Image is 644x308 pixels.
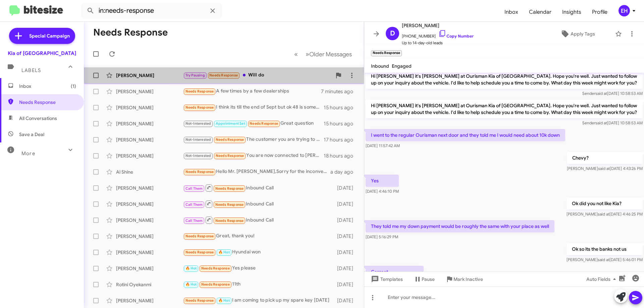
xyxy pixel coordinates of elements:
p: Ok so its the banks not us [567,243,643,255]
span: Not-Interested [185,153,211,158]
span: 🔥 Hot [218,250,230,254]
div: [DATE] [334,281,359,288]
span: More [21,150,35,157]
div: [DATE] [334,249,359,256]
div: [PERSON_NAME] [116,217,183,224]
span: Not-Interested [185,121,211,126]
span: [PERSON_NAME] [DATE] 5:46:01 PM [567,257,643,262]
span: Needs Response [209,73,238,77]
div: 17 hours ago [324,136,359,143]
a: Copy Number [438,34,474,39]
a: Inbox [499,2,524,22]
div: Inbound Call [183,216,334,224]
span: Needs Response [201,266,230,270]
span: Needs Response [201,282,230,287]
div: [PERSON_NAME] [116,201,183,207]
span: Try Pausing [185,73,205,77]
div: [DATE] [334,217,359,224]
button: Pause [408,273,440,285]
div: [DATE] [334,185,359,191]
span: [PERSON_NAME] [DATE] 4:46:25 PM [567,211,643,217]
span: Needs Response [185,298,214,303]
div: A few times by a few dealerships [183,87,321,95]
div: [PERSON_NAME] [116,104,183,111]
input: Search [81,3,222,19]
span: said at [595,91,607,96]
button: EH [613,5,637,16]
span: Needs Response [216,137,244,142]
div: [DATE] [334,233,359,240]
p: Correct A trax they wanted 7k [366,266,424,285]
div: [PERSON_NAME] [116,120,183,127]
span: Inbound [371,63,389,69]
a: Special Campaign [9,28,75,44]
span: Needs Response [216,153,244,158]
span: Needs Response [185,250,214,254]
p: Chevy? [567,152,643,164]
span: 🔥 Hot [185,266,197,270]
span: Up to 14-day-old leads [402,40,474,46]
div: Al Shine [116,169,183,175]
span: [DATE] 11:57:42 AM [366,143,400,148]
span: Needs Response [185,170,214,174]
span: said at [595,120,607,125]
span: 🔥 Hot [218,298,230,303]
span: Needs Response [215,219,244,223]
div: You are now connected to [PERSON_NAME], please resend any previous messages meant for the custome... [183,152,324,160]
nav: Page navigation example [290,47,356,61]
div: [PERSON_NAME] [116,249,183,256]
div: Inbound Call [183,200,334,208]
span: Older Messages [309,51,352,58]
p: Hi [PERSON_NAME] it's [PERSON_NAME] at Ourisman Kia of [GEOGRAPHIC_DATA]. Hope you're well. Just ... [366,70,643,89]
span: Call Them [185,186,203,191]
span: [PHONE_NUMBER] [402,29,474,40]
div: Inbound Call [183,184,334,192]
button: Auto Fields [581,273,624,285]
span: Call Them [185,219,203,223]
p: Hi [PERSON_NAME] it's [PERSON_NAME] at Ourisman Kia of [GEOGRAPHIC_DATA]. Hope you're well. Just ... [366,100,643,118]
span: Needs Response [215,186,244,191]
div: [PERSON_NAME] [116,185,183,191]
span: said at [598,166,610,171]
div: [PERSON_NAME] [116,233,183,240]
span: (1) [71,83,76,89]
a: Profile [587,2,613,22]
div: [PERSON_NAME] [116,88,183,95]
a: Insights [557,2,587,22]
span: [DATE] 4:46:10 PM [366,189,399,194]
button: Next [302,47,356,61]
button: Templates [364,273,408,285]
span: Needs Response [250,121,278,126]
div: Great, thank you! [183,232,334,240]
div: Rotini Oyekanmi [116,281,183,288]
button: Mark Inactive [440,273,488,285]
div: [PERSON_NAME] [116,297,183,304]
span: Needs Response [19,99,76,106]
span: All Conversations [19,115,57,122]
span: » [306,50,309,58]
span: said at [598,257,609,262]
span: Special Campaign [29,33,70,39]
span: Templates [370,273,403,285]
div: 18 hours ago [324,152,359,159]
span: Calendar [524,2,557,22]
span: Engaged [392,63,412,69]
div: 11th [183,281,334,288]
div: EH [619,5,630,16]
span: Apply Tags [571,28,595,40]
div: Yes please [183,264,334,272]
span: [DATE] 5:16:29 PM [366,234,398,239]
span: Sender [DATE] 10:58:53 AM [582,91,643,96]
div: [DATE] [334,297,359,304]
span: Not-Interested [185,137,211,142]
span: D [390,28,395,39]
small: Needs Response [371,50,402,56]
span: Sender [DATE] 10:58:53 AM [582,120,643,125]
div: I think its till the end of Sept but ok 48 is something i'll have to think about then. [183,104,324,111]
div: Will do [183,71,332,79]
div: Great question [183,120,324,127]
span: 🔥 Hot [185,282,197,287]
